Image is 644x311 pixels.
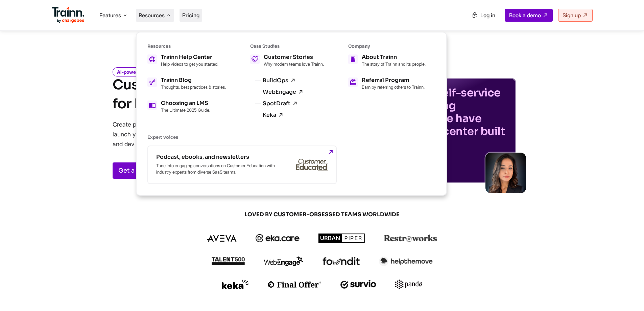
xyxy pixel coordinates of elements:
p: Tune into engaging conversations on Customer Education with industry experts from diverse SaaS te... [156,162,278,175]
div: Referral Program [362,77,425,83]
p: Create product videos and step-by-step documentation, and launch your Knowledge Base or Academy —... [113,119,292,149]
img: finaloffer logo [268,281,321,288]
span: Features [99,12,121,19]
a: About Trainn The story of Trainn and its people. [348,54,426,67]
a: Book a demo [505,9,553,22]
span: Sign up [563,12,581,19]
span: Log in [480,12,495,19]
a: Podcast, ebooks, and newsletters Tune into engaging conversations on Customer Education with indu... [147,146,337,184]
img: sabina-buildops.d2e8138.png [485,153,526,193]
div: Choosing an LMS [161,101,210,106]
div: Trainn Help Center [161,54,218,60]
div: Customer Stories [264,54,324,60]
div: Company [348,43,426,49]
div: Podcast, ebooks, and newsletters [156,154,278,160]
a: BuildOps [263,77,296,84]
img: urbanpiper logo [318,234,365,243]
a: Trainn Blog Thoughts, best practices & stories. [147,77,226,90]
a: Sign up [558,9,593,22]
a: Pricing [182,12,199,19]
div: Expert voices [147,134,426,140]
span: LOVED BY CUSTOMER-OBSESSED TEAMS WORLDWIDE [160,211,484,218]
img: customer-educated-gray.b42eccd.svg [296,159,328,171]
img: foundit logo [322,257,360,265]
img: webengage logo [264,257,303,266]
a: WebEngage [263,89,304,95]
img: aveva logo [207,235,237,242]
img: keka logo [222,280,249,289]
img: Trainn Logo [52,7,85,23]
p: The Ultimate 2025 Guide. [161,107,210,113]
iframe: Chat Widget [610,279,644,311]
p: Help videos to get you started. [161,61,218,67]
img: restroworks logo [384,235,437,242]
p: Thoughts, best practices & stories. [161,84,226,90]
p: Earn by referring others to Trainn. [362,84,425,90]
img: survio logo [340,280,377,289]
div: Resources [147,43,226,49]
img: ekacare logo [256,234,300,242]
div: Trainn Blog [161,77,226,83]
div: About Trainn [362,54,426,60]
p: The story of Trainn and its people. [362,61,426,67]
a: Get a Demo [113,162,168,179]
a: Customer Stories Why modern teams love Trainn. [250,54,324,67]
i: AI-powered and No-Code [113,67,177,76]
a: Log in [468,9,499,21]
a: SpotDraft [263,101,298,107]
img: pando logo [395,280,422,289]
a: Keka [263,112,284,118]
a: Choosing an LMS The Ultimate 2025 Guide. [147,101,226,113]
span: Resources [139,12,165,19]
img: helpthemove logo [379,257,433,266]
h1: Customer Training Platform for Modern Teams [113,75,296,113]
img: talent500 logo [211,257,245,265]
a: Trainn Help Center Help videos to get you started. [147,54,226,67]
div: Case Studies [250,43,324,49]
p: Why modern teams love Trainn. [264,61,324,67]
a: Referral Program Earn by referring others to Trainn. [348,77,426,90]
span: Book a demo [509,12,541,19]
